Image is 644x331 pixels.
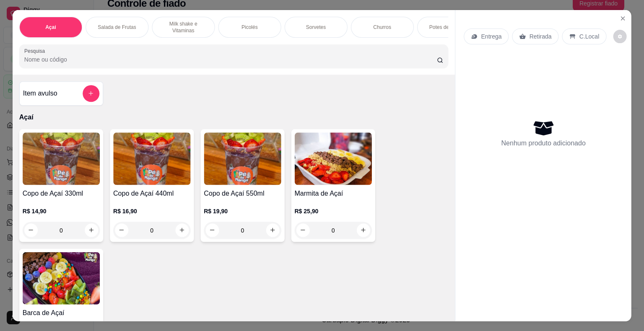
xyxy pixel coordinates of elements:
input: Pesquisa [24,55,437,63]
p: C.Local [579,32,600,40]
p: Açaí [45,23,56,30]
p: Picolés [241,23,258,30]
h4: Copo de Açaí 330ml [23,188,100,198]
button: Close [616,11,630,25]
p: R$ 16,90 [113,207,190,215]
p: R$ 19,90 [204,207,281,215]
p: Entrega [481,32,502,40]
p: Churros [374,23,392,30]
p: R$ 25,90 [295,207,372,215]
img: product-image [204,132,281,185]
h4: Marmita de Açaí [295,188,372,198]
p: Sorvetes [306,23,326,30]
p: Nenhum produto adicionado [501,138,586,148]
h4: Copo de Açaí 440ml [113,188,190,198]
img: product-image [113,132,190,185]
button: add-separate-item [83,85,99,101]
button: decrease-product-quantity [613,29,626,43]
p: Açaí [19,112,449,122]
img: product-image [23,132,100,185]
h4: Copo de Açaí 550ml [204,188,281,198]
h4: Item avulso [23,88,57,98]
p: Salada de Frutas [98,23,136,30]
h4: Barca de Açaí [23,308,100,318]
img: product-image [23,252,100,304]
p: R$ 14,90 [23,207,100,215]
label: Pesquisa [24,47,48,54]
p: Milk shake e Vitaminas [159,20,208,34]
p: Retirada [530,32,552,40]
p: Potes de Sorvete [429,23,468,30]
img: product-image [295,132,372,185]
